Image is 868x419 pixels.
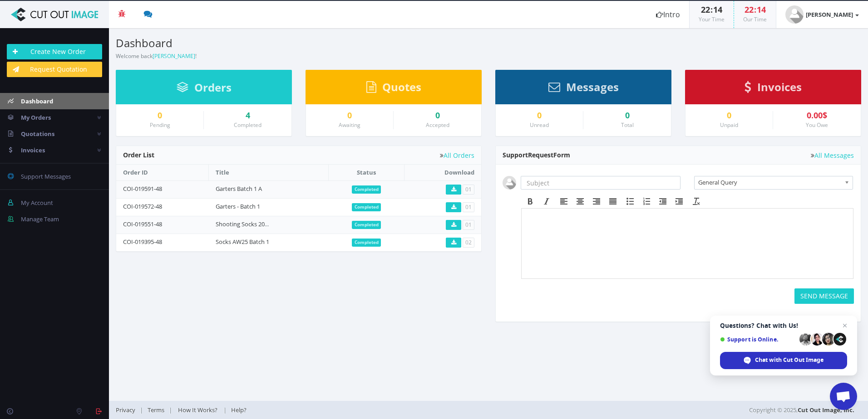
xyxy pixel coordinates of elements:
span: Support Form [503,151,570,159]
a: COI-019395-48 [123,238,162,246]
th: Download [404,165,481,180]
th: Title [209,165,329,180]
small: Accepted [426,121,449,129]
a: 0 [313,111,386,120]
span: Copyright © 2025, [749,405,854,414]
div: Numbered list [638,195,655,207]
a: 0 [400,111,474,120]
strong: [PERSON_NAME] [806,10,853,19]
a: Terms [143,406,169,414]
span: Completed [352,239,381,247]
div: Chat with Cut Out Image [720,352,847,369]
th: Order ID [116,165,209,180]
a: Garters Batch 1 A [216,185,262,193]
a: Garters - Batch 1 [216,202,260,210]
div: Align center [572,195,588,207]
a: 0 [692,111,766,120]
img: user_default.jpg [503,176,516,190]
span: Completed [352,185,381,194]
a: Request Quotation [7,62,102,77]
span: : [754,4,757,15]
a: Orders [177,85,232,93]
small: Your Time [699,15,725,23]
small: Unpaid [720,121,738,129]
a: Socks AW25 Batch 1 [216,238,269,246]
a: Create New Order [7,44,102,59]
a: Intro [647,1,689,28]
span: Quotes [382,79,421,94]
div: Align right [588,195,605,207]
span: Chat with Cut Out Image [755,356,824,364]
a: Quotes [366,85,421,93]
button: SEND MESSAGE [794,288,854,304]
iframe: Rich Text Area. Press ALT-F9 for menu. Press ALT-F10 for toolbar. Press ALT-0 for help [522,209,853,278]
span: How It Works? [178,406,217,414]
a: COI-019591-48 [123,185,162,193]
span: Manage Team [21,215,59,223]
a: COI-019551-48 [123,220,162,228]
small: Awaiting [339,121,360,129]
span: Dashboard [21,97,53,105]
div: Increase indent [671,195,687,207]
div: Bullet list [622,195,638,207]
span: Orders [194,80,232,95]
a: How It Works? [172,406,223,414]
a: [PERSON_NAME] [153,52,195,60]
th: Status [329,165,404,180]
span: My Orders [21,113,51,122]
a: COI-019572-48 [123,202,162,210]
a: Privacy [116,406,140,414]
a: [PERSON_NAME] [776,1,868,28]
span: 22 [701,4,710,15]
span: 14 [713,4,722,15]
small: Our Time [743,15,767,23]
input: Subject [521,176,681,190]
span: : [710,4,713,15]
span: Completed [352,203,381,211]
a: Messages [548,85,619,93]
a: All Messages [811,152,854,159]
span: My Account [21,199,53,207]
span: 14 [757,4,766,15]
small: Pending [150,121,170,129]
span: Order List [123,151,154,159]
div: Align left [556,195,572,207]
a: All Orders [440,152,474,159]
h3: Dashboard [116,37,482,49]
span: Messages [566,79,619,94]
div: Italic [538,195,555,207]
span: 22 [745,4,754,15]
a: 4 [211,111,285,120]
a: Cut Out Image, Inc. [798,406,854,414]
div: Clear formatting [688,195,705,207]
small: Welcome back ! [116,52,197,60]
div: Decrease indent [655,195,671,207]
span: Invoices [21,146,45,154]
span: Support Messages [21,172,71,180]
span: Invoices [757,79,802,94]
div: 0.00$ [780,111,854,120]
span: General Query [698,176,841,188]
img: Cut Out Image [7,8,102,21]
span: Questions? Chat with Us! [720,322,847,329]
a: 0 [503,111,576,120]
img: user_default.jpg [785,5,804,24]
a: 0 [123,111,197,120]
span: Completed [352,221,381,229]
small: Unread [530,121,549,129]
div: Justify [605,195,621,207]
span: Close chat [839,320,850,331]
small: You Owe [806,121,828,129]
small: Completed [234,121,261,129]
div: | | | [116,401,613,419]
div: Bold [522,195,538,207]
a: Shooting Socks 2025 - Re-Cut [216,220,294,228]
span: Support is Online. [720,336,796,343]
span: Request [528,151,553,159]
